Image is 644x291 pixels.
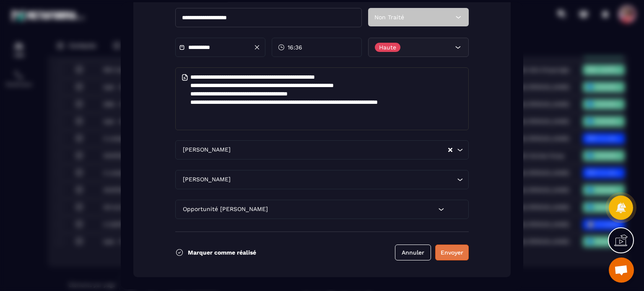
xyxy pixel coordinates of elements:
[181,175,232,184] span: [PERSON_NAME]
[181,145,232,155] span: [PERSON_NAME]
[232,145,447,155] input: Search for option
[395,245,431,260] button: Annuler
[374,14,404,21] span: Non Traité
[288,43,302,52] span: 16:36
[232,175,455,184] input: Search for option
[448,147,452,153] button: Clear Selected
[175,200,469,219] div: Search for option
[175,140,469,160] div: Search for option
[175,170,469,189] div: Search for option
[435,245,469,260] button: Envoyer
[609,258,634,283] div: Ouvrir le chat
[270,205,436,214] input: Search for option
[188,249,256,256] p: Marquer comme réalisé
[181,205,270,214] span: Opportunité [PERSON_NAME]
[379,44,396,50] p: Haute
